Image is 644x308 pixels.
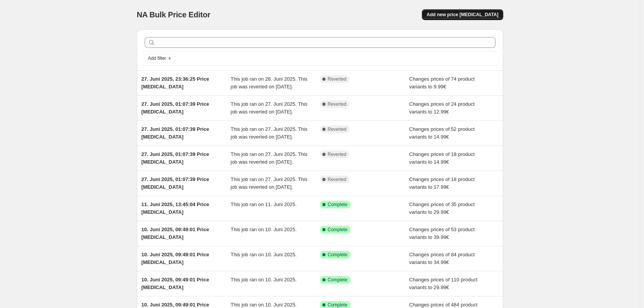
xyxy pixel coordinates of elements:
span: Complete [328,277,347,283]
button: Add new price [MEDICAL_DATA] [422,9,503,20]
span: Reverted [328,176,347,183]
span: Add new price [MEDICAL_DATA] [427,12,498,18]
button: Add filter [145,54,175,63]
span: 27. Juni 2025, 23:36:25 Price [MEDICAL_DATA] [142,76,209,90]
span: This job ran on 10. Juni 2025. [231,252,297,257]
span: This job ran on 27. Juni 2025. This job was reverted on [DATE]. [231,151,307,165]
span: Changes prices of 74 product variants to 9.99€ [409,76,475,90]
span: Reverted [328,76,347,82]
span: Changes prices of 110 product variants to 29.99€ [409,277,477,290]
span: This job ran on 10. Juni 2025. [231,227,297,232]
span: Reverted [328,151,347,157]
span: This job ran on 10. Juni 2025. [231,277,297,283]
span: Complete [328,252,347,258]
span: This job ran on 27. Juni 2025. This job was reverted on [DATE]. [231,176,307,190]
span: 27. Juni 2025, 01:07:39 Price [MEDICAL_DATA] [142,151,209,165]
span: Add filter [148,55,166,61]
span: This job ran on 28. Juni 2025. This job was reverted on [DATE]. [231,76,307,90]
span: Changes prices of 24 product variants to 12.99€ [409,101,475,115]
span: 27. Juni 2025, 01:07:39 Price [MEDICAL_DATA] [142,126,209,140]
span: 27. Juni 2025, 01:07:39 Price [MEDICAL_DATA] [142,101,209,115]
span: Complete [328,201,347,208]
span: This job ran on 27. Juni 2025. This job was reverted on [DATE]. [231,126,307,140]
span: 10. Juni 2025, 09:49:01 Price [MEDICAL_DATA] [142,277,209,290]
span: 11. Juni 2025, 13:45:04 Price [MEDICAL_DATA] [142,201,209,215]
span: 10. Juni 2025, 09:49:01 Price [MEDICAL_DATA] [142,252,209,265]
span: Changes prices of 18 product variants to 17.99€ [409,176,475,190]
span: This job ran on 10. Juni 2025. [231,302,297,308]
span: This job ran on 11. Juni 2025. [231,201,297,207]
span: Changes prices of 53 product variants to 39.99€ [409,227,475,240]
span: 27. Juni 2025, 01:07:39 Price [MEDICAL_DATA] [142,176,209,190]
span: Changes prices of 18 product variants to 14.99€ [409,151,475,165]
span: Changes prices of 35 product variants to 29.99€ [409,201,475,215]
span: Complete [328,302,347,308]
span: Complete [328,227,347,233]
span: Reverted [328,101,347,107]
span: NA Bulk Price Editor [137,10,211,19]
span: This job ran on 27. Juni 2025. This job was reverted on [DATE]. [231,101,307,115]
span: Changes prices of 84 product variants to 34.99€ [409,252,475,265]
span: Changes prices of 52 product variants to 14.99€ [409,126,475,140]
span: Reverted [328,126,347,132]
span: 10. Juni 2025, 09:49:01 Price [MEDICAL_DATA] [142,227,209,240]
